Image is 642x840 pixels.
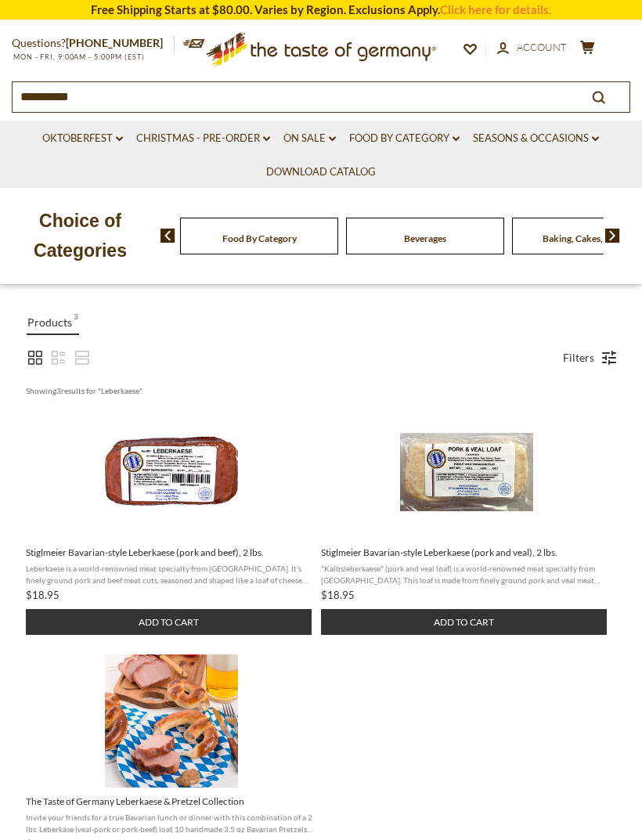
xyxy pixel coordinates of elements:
p: Questions? [12,34,175,53]
span: Account [517,41,567,53]
a: Stiglmeier Bavarian-style Leberkaese (pork and veal), 2 lbs. [321,406,612,635]
a: Click here for details. [440,2,551,16]
span: Invite your friends for a true Bavarian lunch or dinner with this combination of a 2 lbs. Leberkä... [26,812,313,834]
img: The Taste of Germany Leberkaese & Pretzel Collection [105,654,238,788]
span: The Taste of Germany Leberkaese & Pretzel Collection [26,795,313,808]
button: Add to cart [26,609,312,635]
a: [PHONE_NUMBER] [66,36,163,49]
a: Stiglmeier Bavarian-style Leberkaese (pork and beef), 2 lbs. [26,406,317,635]
a: Oktoberfest [42,130,123,147]
a: Beverages [404,233,446,244]
a: Download Catalog [266,164,376,181]
a: Food By Category [349,130,460,147]
span: Stiglmeier Bavarian-style Leberkaese (pork and beef), 2 lbs. [26,546,313,559]
span: Stiglmeier Bavarian-style Leberkaese (pork and veal), 2 lbs. [321,546,608,559]
span: "Kalbsleberkaese" (pork and veal loaf) is a world-renowned meat specialty from [GEOGRAPHIC_DATA].... [321,563,608,585]
span: $18.95 [26,589,60,601]
a: View list mode [49,348,68,367]
a: Account [497,39,567,56]
a: Food By Category [222,233,297,244]
span: MON - FRI, 9:00AM - 5:00PM (EST) [12,52,145,61]
img: next arrow [605,229,620,243]
a: View grid mode [26,348,45,367]
span: $18.95 [321,589,355,601]
a: On Sale [283,130,336,147]
img: previous arrow [160,229,175,243]
button: Add to cart [321,609,607,635]
a: Filters [555,344,602,371]
b: 3 [56,386,61,395]
a: Baking, Cakes, Desserts [543,233,640,244]
span: 3 [74,312,78,333]
a: Seasons & Occasions [473,130,599,147]
a: Christmas - PRE-ORDER [136,130,270,147]
span: Leberkaese is a world-renowned meat specialty from [GEOGRAPHIC_DATA]. It's finely ground pork and... [26,563,313,585]
a: View row mode [73,348,92,367]
a: View Products Tab [27,311,79,335]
